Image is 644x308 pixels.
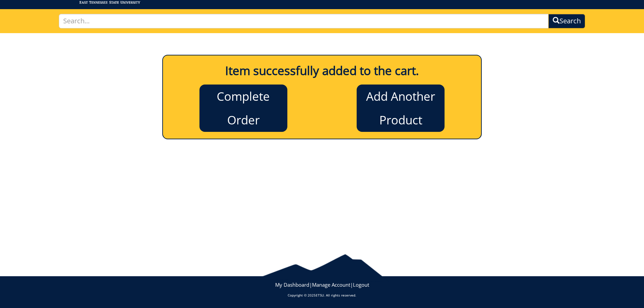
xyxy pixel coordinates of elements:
[357,85,445,132] a: Add Another Product
[59,14,549,28] input: Search...
[316,293,324,298] a: ETSU
[275,281,309,288] a: My Dashboard
[199,85,287,132] a: Complete Order
[225,63,419,78] b: Item successfully added to the cart.
[353,281,369,288] a: Logout
[312,281,350,288] a: Manage Account
[548,14,585,28] button: Search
